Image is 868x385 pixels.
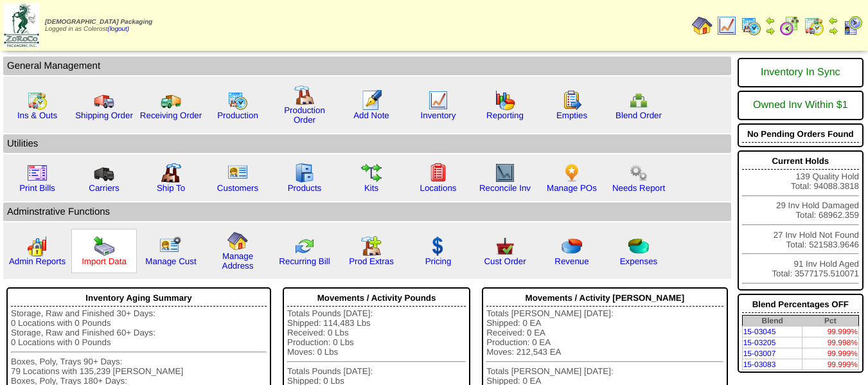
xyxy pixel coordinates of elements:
[628,236,649,256] img: pie_chart2.png
[802,348,859,359] td: 99.999%
[765,26,775,36] img: arrowright.gif
[94,90,114,111] img: truck.gif
[19,183,55,193] a: Print Bills
[353,111,389,120] a: Add Note
[802,327,859,337] td: 99.999%
[554,256,589,266] a: Revenue
[421,111,456,120] a: Inventory
[364,183,378,193] a: Kits
[692,15,713,36] img: home.gif
[279,256,330,266] a: Recurring Bill
[425,256,452,266] a: Pricing
[288,183,322,193] a: Products
[486,111,524,120] a: Reporting
[743,338,776,347] a: 15-03205
[287,290,466,307] div: Movements / Activity Pounds
[161,90,181,111] img: truck2.gif
[428,90,448,111] img: line_graph.gif
[620,256,658,266] a: Expenses
[45,19,152,26] span: [DEMOGRAPHIC_DATA] Packaging
[145,256,196,266] a: Manage Cust
[217,183,258,193] a: Customers
[716,15,737,36] img: line_graph.gif
[294,236,315,256] img: reconcile.gif
[742,60,859,85] div: Inventory In Sync
[94,163,114,183] img: truck3.gif
[9,256,66,266] a: Admin Reports
[495,236,515,256] img: cust_order.png
[486,290,723,307] div: Movements / Activity [PERSON_NAME]
[742,126,859,143] div: No Pending Orders Found
[3,134,731,153] td: Utilities
[361,90,382,111] img: orders.gif
[802,316,859,327] th: Pct
[484,256,526,266] a: Cust Order
[89,183,119,193] a: Carriers
[628,90,649,111] img: network.png
[547,183,597,193] a: Manage POs
[828,15,838,26] img: arrowleft.gif
[3,57,731,75] td: General Management
[742,316,802,327] th: Blend
[741,15,761,36] img: calendarprod.gif
[17,111,57,120] a: Ins & Outs
[227,90,248,111] img: calendarprod.gif
[75,111,133,120] a: Shipping Order
[743,327,776,336] a: 15-03045
[45,19,152,33] span: Logged in as Colerost
[428,163,448,183] img: locations.gif
[742,153,859,170] div: Current Holds
[556,111,587,120] a: Empties
[495,90,515,111] img: graph.gif
[4,4,39,47] img: zoroco-logo-small.webp
[159,236,183,256] img: managecust.png
[94,236,114,256] img: import.gif
[294,85,315,105] img: factory.gif
[161,163,181,183] img: factory2.gif
[743,349,776,358] a: 15-03007
[742,93,859,118] div: Owned Inv Within $1
[628,163,649,183] img: workflow.png
[562,90,582,111] img: workorder.gif
[828,26,838,36] img: arrowright.gif
[140,111,202,120] a: Receiving Order
[616,111,662,120] a: Blend Order
[227,231,248,251] img: home.gif
[742,296,859,313] div: Blend Percentages OFF
[361,163,382,183] img: workflow.gif
[802,337,859,348] td: 99.998%
[27,90,48,111] img: calendarinout.gif
[765,15,775,26] img: arrowleft.gif
[361,236,382,256] img: prodextras.gif
[284,105,325,125] a: Production Order
[562,163,582,183] img: po.png
[802,359,859,370] td: 99.999%
[11,290,267,307] div: Inventory Aging Summary
[738,150,864,291] div: 139 Quality Hold Total: 94088.3818 29 Inv Hold Damaged Total: 68962.359 27 Inv Hold Not Found Tot...
[27,163,48,183] img: invoice2.gif
[479,183,531,193] a: Reconcile Inv
[842,15,863,36] img: calendarcustomer.gif
[743,360,776,369] a: 15-03083
[612,183,665,193] a: Needs Report
[562,236,582,256] img: pie_chart.png
[495,163,515,183] img: line_graph2.gif
[82,256,127,266] a: Import Data
[27,236,48,256] img: graph2.png
[227,163,248,183] img: customers.gif
[349,256,394,266] a: Prod Extras
[420,183,456,193] a: Locations
[222,251,254,271] a: Manage Address
[779,15,800,36] img: calendarblend.gif
[428,236,448,256] img: dollar.gif
[294,163,315,183] img: cabinet.gif
[804,15,824,36] img: calendarinout.gif
[157,183,185,193] a: Ship To
[217,111,258,120] a: Production
[3,202,731,221] td: Adminstrative Functions
[107,26,129,33] a: (logout)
